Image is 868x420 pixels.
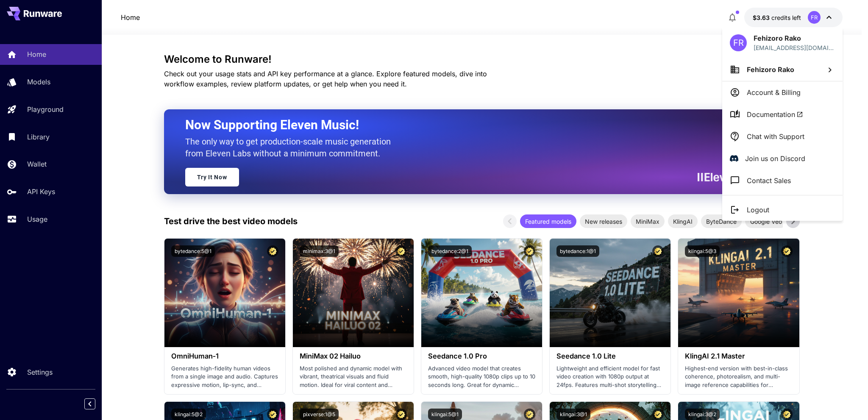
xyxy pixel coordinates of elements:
div: elvikonte@gmail.com [754,43,835,52]
p: Logout [747,205,769,215]
button: Fehizoro Rako [722,58,843,81]
span: Fehizoro Rako [747,65,794,74]
div: FR [730,34,747,51]
span: Documentation [747,109,803,120]
p: Chat with Support [747,131,804,142]
p: [EMAIL_ADDRESS][DOMAIN_NAME] [754,43,835,52]
p: Join us on Discord [745,153,805,164]
p: Account & Billing [747,87,801,97]
p: Contact Sales [747,175,791,186]
p: Fehizoro Rako [754,33,835,43]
